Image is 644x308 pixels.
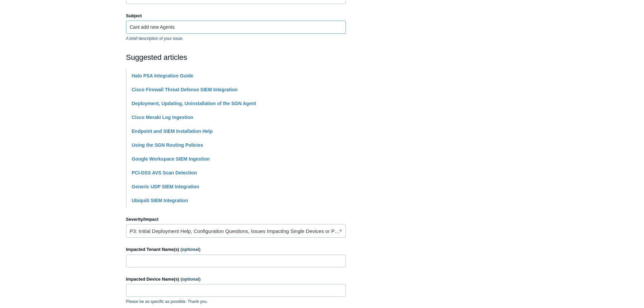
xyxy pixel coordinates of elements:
a: Cisco Firewall Threat Defense SIEM Integration [132,87,238,92]
h2: Suggested articles [126,52,346,63]
a: PCI-DSS AVS Scan Detection [132,170,197,175]
span: (optional) [181,247,200,252]
a: Endpoint and SIEM Installation Help [132,128,213,134]
a: Halo PSA Integration Guide [132,73,193,78]
label: Subject [126,13,346,19]
a: Using the SGN Routing Policies [132,142,204,148]
label: Impacted Device Name(s) [126,276,346,283]
p: A brief description of your issue. [126,35,346,42]
label: Severity/Impact [126,216,346,223]
p: Please be as specific as possible. Thank you. [126,299,346,305]
a: Cisco Meraki Log Ingestion [132,115,193,120]
a: Ubiquiti SIEM Integration [132,198,188,203]
a: P3: Initial Deployment Help, Configuration Questions, Issues Impacting Single Devices or Past Out... [126,224,346,238]
a: Generic UDP SIEM Integration [132,184,199,189]
span: (optional) [181,277,200,282]
a: Deployment, Updating, Uninstallation of the SGN Agent [132,101,256,106]
a: Google Workspace SIEM Ingestion [132,156,210,162]
label: Impacted Tenant Name(s) [126,246,346,253]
